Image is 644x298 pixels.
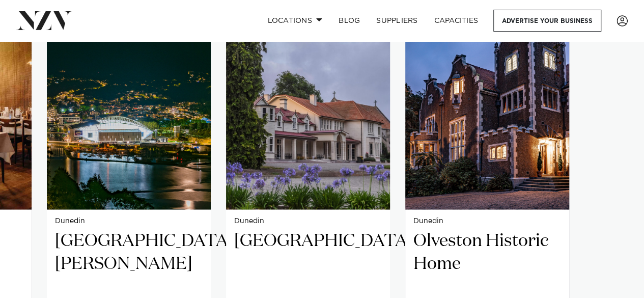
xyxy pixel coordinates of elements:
[234,218,382,225] small: Dunedin
[493,10,601,32] a: Advertise your business
[259,10,330,32] a: Locations
[55,218,203,225] small: Dunedin
[330,10,368,32] a: BLOG
[413,229,561,298] h2: Olveston Historic Home
[413,218,561,225] small: Dunedin
[426,10,487,32] a: Capacities
[55,229,203,298] h2: [GEOGRAPHIC_DATA][PERSON_NAME]
[16,11,72,30] img: nzv-logo.png
[234,229,382,298] h2: [GEOGRAPHIC_DATA]
[368,10,426,32] a: SUPPLIERS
